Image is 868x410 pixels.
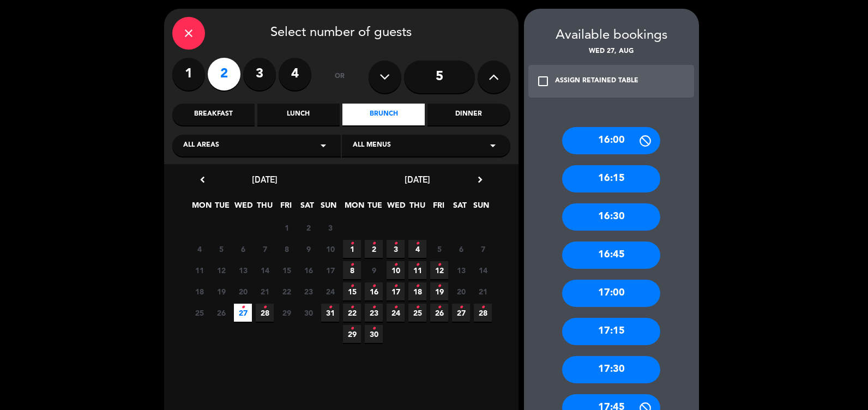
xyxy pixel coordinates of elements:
span: 11 [408,261,426,279]
span: 4 [190,240,208,258]
span: 27 [234,304,252,322]
i: • [350,235,354,252]
i: • [372,299,376,316]
span: TUE [213,199,231,217]
span: 28 [474,304,492,322]
span: 21 [256,282,274,300]
span: 22 [278,282,296,300]
span: 9 [365,261,383,279]
div: 16:30 [562,203,660,231]
i: • [394,256,397,274]
div: Available bookings [524,25,699,46]
span: 8 [278,240,296,258]
div: Select number of guests [172,17,510,50]
div: Brunch [342,104,425,125]
span: 23 [299,282,317,300]
span: All areas [183,140,219,151]
span: FRI [430,199,448,217]
i: • [437,256,441,274]
div: 16:15 [562,165,660,192]
i: • [415,299,419,316]
i: • [394,278,397,295]
span: SUN [472,199,490,217]
div: Lunch [257,104,340,125]
i: • [350,299,354,316]
span: 18 [190,282,208,300]
span: 31 [321,304,339,322]
span: TUE [366,199,384,217]
span: SAT [298,199,316,217]
span: SUN [320,199,337,217]
span: 24 [387,304,405,322]
i: • [241,299,245,316]
span: 11 [190,261,208,279]
span: 6 [452,240,470,258]
span: 26 [212,304,230,322]
span: 30 [299,304,317,322]
span: 5 [212,240,230,258]
span: 16 [299,261,317,279]
span: THU [256,199,274,217]
span: 4 [408,240,426,258]
i: • [350,278,354,295]
span: 19 [212,282,230,300]
span: SAT [451,199,469,217]
i: • [372,235,376,252]
span: 14 [474,261,492,279]
span: 24 [321,282,339,300]
span: MON [192,199,210,217]
span: 29 [278,304,296,322]
span: 19 [430,282,448,300]
span: 30 [365,325,383,343]
span: 29 [343,325,361,343]
div: ASSIGN RETAINED TABLE [555,76,638,87]
i: arrow_drop_down [317,139,330,152]
span: 9 [299,240,317,258]
span: 18 [408,282,426,300]
span: 17 [387,282,405,300]
i: • [263,299,267,316]
label: 1 [172,58,205,91]
i: • [394,235,397,252]
div: Dinner [427,104,510,125]
span: 14 [256,261,274,279]
span: 25 [190,304,208,322]
span: 27 [452,304,470,322]
span: 8 [343,261,361,279]
span: WED [234,199,252,217]
div: 17:15 [562,318,660,345]
span: MON [345,199,363,217]
label: 2 [208,58,240,91]
span: 26 [430,304,448,322]
span: 16 [365,282,383,300]
span: 10 [387,261,405,279]
span: All menus [353,140,391,151]
span: 13 [234,261,252,279]
i: • [437,299,441,316]
span: WED [387,199,405,217]
span: 7 [474,240,492,258]
span: 13 [452,261,470,279]
span: 15 [278,261,296,279]
span: 2 [299,219,317,237]
label: 4 [279,58,311,91]
i: • [350,320,354,337]
span: 12 [430,261,448,279]
div: 16:00 [562,127,660,154]
i: • [350,256,354,274]
span: 20 [234,282,252,300]
div: or [322,58,358,96]
i: • [394,299,397,316]
i: • [415,235,419,252]
span: 23 [365,304,383,322]
div: Breakfast [172,104,255,125]
i: • [481,299,485,316]
span: 2 [365,240,383,258]
span: 1 [343,240,361,258]
span: 20 [452,282,470,300]
i: chevron_right [474,174,486,185]
span: 17 [321,261,339,279]
span: [DATE] [252,174,278,185]
span: 21 [474,282,492,300]
i: • [372,278,376,295]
